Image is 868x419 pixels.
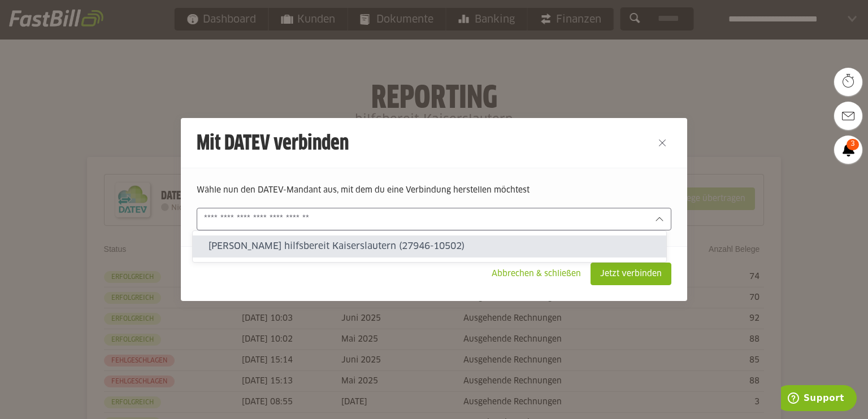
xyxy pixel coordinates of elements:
iframe: Öffnet ein Widget, in dem Sie weitere Informationen finden [781,385,857,413]
sl-button: Abbrechen & schließen [482,263,591,285]
sl-option: [PERSON_NAME] hilfsbereit Kaiserslautern (27946-10502) [193,235,666,257]
span: 3 [847,139,859,150]
a: 3 [834,136,862,164]
sl-button: Jetzt verbinden [591,263,671,285]
p: Wähle nun den DATEV-Mandant aus, mit dem du eine Verbindung herstellen möchtest [197,184,671,197]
